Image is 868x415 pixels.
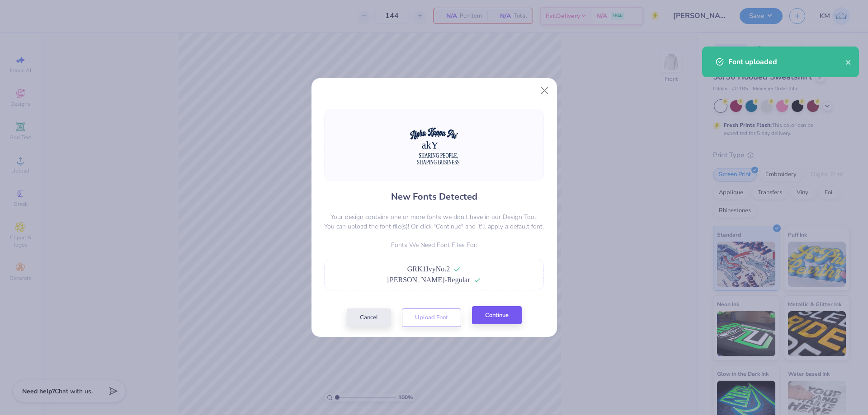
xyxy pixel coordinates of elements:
[536,82,553,99] button: Close
[407,265,450,273] span: GRK1IvyNo.2
[324,212,544,231] p: Your design contains one or more fonts we don't have in our Design Tool. You can upload the font ...
[728,56,845,67] div: Font uploaded
[347,308,391,327] button: Cancel
[472,306,522,325] button: Continue
[324,240,544,250] p: Fonts We Need Font Files For:
[391,190,477,203] h4: New Fonts Detected
[387,276,470,284] span: [PERSON_NAME]-Regular
[845,56,852,67] button: close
